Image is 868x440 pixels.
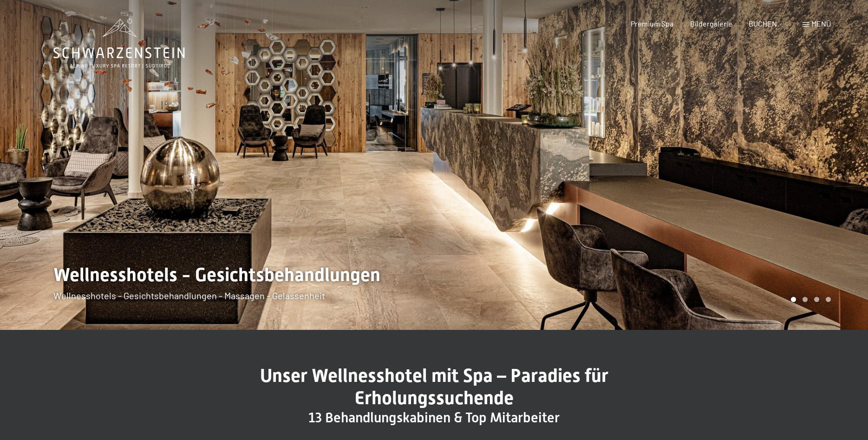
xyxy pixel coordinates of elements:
[260,365,608,409] span: Unser Wellnesshotel mit Spa – Paradies für Erholungssuchende
[788,297,831,302] div: Carousel Pagination
[814,297,819,302] div: Carousel Page 3
[308,409,560,426] span: 13 Behandlungskabinen & Top Mitarbeiter
[631,19,673,28] a: Premium Spa
[690,19,732,28] a: Bildergalerie
[803,297,808,302] div: Carousel Page 2
[811,19,831,28] span: Menü
[826,297,831,302] div: Carousel Page 4
[791,297,796,302] div: Carousel Page 1 (Current Slide)
[749,19,777,28] a: BUCHEN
